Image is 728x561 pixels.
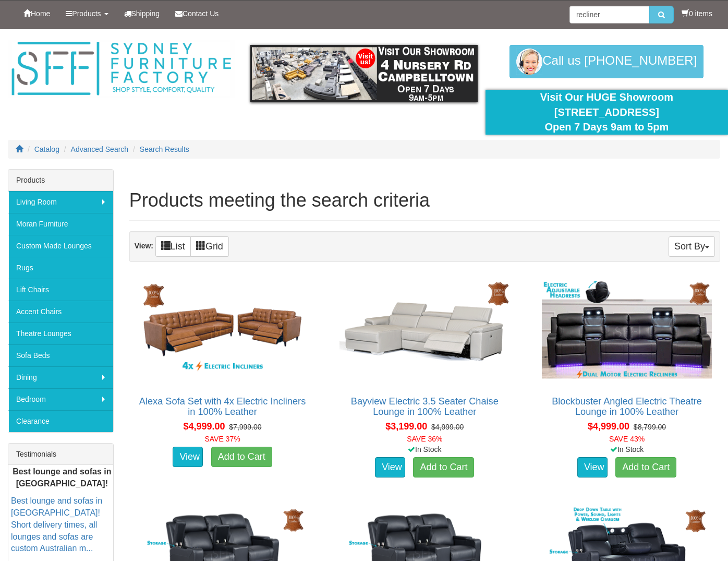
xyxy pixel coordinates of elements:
a: Clearance [8,410,113,432]
a: Shipping [116,1,168,27]
a: Add to Cart [615,457,676,478]
span: Contact Us [183,9,219,18]
img: Alexa Sofa Set with 4x Electric Incliners in 100% Leather [135,278,310,385]
li: 0 items [682,8,712,19]
a: Add to Cart [211,447,272,468]
span: $4,999.00 [588,421,629,432]
div: Testimonials [8,444,113,465]
strong: View: [135,242,153,250]
a: Custom Made Lounges [8,235,113,257]
a: List [155,236,191,257]
a: Bedroom [8,388,113,410]
a: Sofa Beds [8,344,113,366]
span: $4,999.00 [183,421,225,432]
a: Bayview Electric 3.5 Seater Chaise Lounge in 100% Leather [351,396,499,417]
a: View [577,457,608,478]
span: $3,199.00 [385,421,427,432]
span: Shipping [131,9,160,18]
a: Home [16,1,58,27]
del: $4,999.00 [431,423,464,431]
a: Moran Furniture [8,213,113,235]
div: Visit Our HUGE Showroom [STREET_ADDRESS] Open 7 Days 9am to 5pm [493,90,720,135]
a: Grid [190,236,229,257]
a: View [173,447,203,468]
div: In Stock [531,444,722,455]
a: Living Room [8,191,113,213]
div: Products [8,170,113,191]
a: View [375,457,405,478]
a: Blockbuster Angled Electric Theatre Lounge in 100% Leather [552,396,702,417]
img: Blockbuster Angled Electric Theatre Lounge in 100% Leather [539,278,714,385]
div: In Stock [329,444,520,455]
font: SAVE 37% [204,435,240,443]
img: Sydney Furniture Factory [8,40,235,98]
a: Dining [8,366,113,388]
button: Sort By [669,236,715,257]
a: Products [58,1,116,27]
a: Search Results [140,145,189,153]
img: showroom.gif [250,45,477,102]
a: Contact Us [167,1,226,27]
a: Add to Cart [413,457,474,478]
a: Best lounge and sofas in [GEOGRAPHIC_DATA]! Short delivery times, all lounges and sofas are custo... [11,496,102,553]
a: Advanced Search [71,145,129,153]
a: Theatre Lounges [8,323,113,344]
a: Rugs [8,257,113,279]
font: SAVE 36% [407,435,442,443]
a: Lift Chairs [8,279,113,301]
img: Bayview Electric 3.5 Seater Chaise Lounge in 100% Leather [337,278,512,385]
span: Home [31,9,50,18]
font: SAVE 43% [609,435,645,443]
span: Products [72,9,101,18]
del: $8,799.00 [634,423,666,431]
input: Site search [569,6,649,23]
h1: Products meeting the search criteria [129,190,720,211]
a: Accent Chairs [8,301,113,323]
a: Catalog [34,145,59,153]
b: Best lounge and sofas in [GEOGRAPHIC_DATA]! [13,467,111,488]
a: Alexa Sofa Set with 4x Electric Incliners in 100% Leather [139,396,306,417]
del: $7,999.00 [229,423,261,431]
